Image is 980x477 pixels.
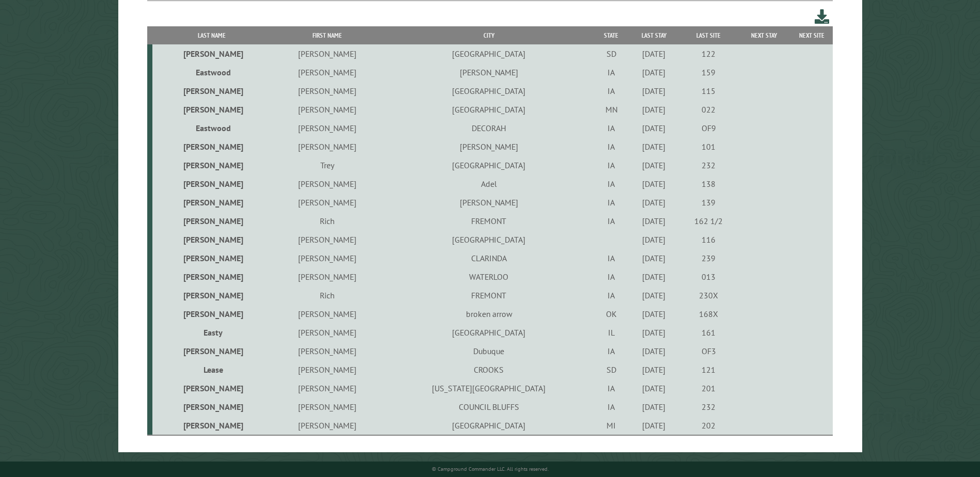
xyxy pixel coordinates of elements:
td: broken arrow [383,305,595,323]
div: [DATE] [630,402,678,412]
td: [PERSON_NAME] [272,193,383,212]
td: CROOKS [383,360,595,379]
div: [DATE] [630,197,678,208]
td: [PERSON_NAME] [152,100,271,119]
td: [PERSON_NAME] [272,230,383,249]
td: IL [595,323,628,342]
div: [DATE] [630,253,678,263]
td: 115 [680,82,737,100]
td: [PERSON_NAME] [152,249,271,267]
td: [GEOGRAPHIC_DATA] [383,156,595,174]
td: 201 [680,379,737,397]
td: [PERSON_NAME] [272,63,383,82]
td: [PERSON_NAME] [272,119,383,137]
td: IA [595,249,628,267]
div: [DATE] [630,179,678,189]
td: OF9 [680,119,737,137]
td: Trey [272,156,383,174]
td: [PERSON_NAME] [383,137,595,156]
div: [DATE] [630,86,678,96]
td: 138 [680,174,737,193]
td: [PERSON_NAME] [272,342,383,360]
td: [PERSON_NAME] [272,249,383,267]
td: DECORAH [383,119,595,137]
td: CLARINDA [383,249,595,267]
td: IA [595,286,628,305]
td: [PERSON_NAME] [152,137,271,156]
th: First Name [272,26,383,44]
td: [PERSON_NAME] [272,305,383,323]
td: [PERSON_NAME] [152,267,271,286]
td: 159 [680,63,737,82]
td: [PERSON_NAME] [272,397,383,416]
td: SD [595,44,628,63]
td: [US_STATE][GEOGRAPHIC_DATA] [383,379,595,397]
td: [PERSON_NAME] [152,397,271,416]
td: [GEOGRAPHIC_DATA] [383,100,595,119]
td: OF3 [680,342,737,360]
td: [PERSON_NAME] [383,193,595,212]
td: [PERSON_NAME] [152,286,271,305]
div: [DATE] [630,420,678,431]
div: [DATE] [630,290,678,300]
div: [DATE] [630,104,678,115]
td: [PERSON_NAME] [152,156,271,174]
td: 013 [680,267,737,286]
td: 139 [680,193,737,212]
th: Next Stay [737,26,791,44]
td: [PERSON_NAME] [152,174,271,193]
th: Last Site [680,26,737,44]
th: Last Name [152,26,271,44]
div: [DATE] [630,234,678,245]
td: [PERSON_NAME] [152,82,271,100]
td: Adel [383,174,595,193]
td: IA [595,137,628,156]
th: State [595,26,628,44]
td: [PERSON_NAME] [272,174,383,193]
td: IA [595,63,628,82]
td: 121 [680,360,737,379]
td: 162 1/2 [680,212,737,230]
td: Lease [152,360,271,379]
th: Next Site [791,26,833,44]
td: IA [595,267,628,286]
div: [DATE] [630,309,678,319]
td: [PERSON_NAME] [272,267,383,286]
td: [GEOGRAPHIC_DATA] [383,323,595,342]
td: SD [595,360,628,379]
td: IA [595,82,628,100]
div: [DATE] [630,383,678,393]
td: [GEOGRAPHIC_DATA] [383,230,595,249]
td: FREMONT [383,212,595,230]
td: [PERSON_NAME] [272,360,383,379]
td: [PERSON_NAME] [272,323,383,342]
td: Rich [272,286,383,305]
div: [DATE] [630,67,678,77]
td: 116 [680,230,737,249]
td: [GEOGRAPHIC_DATA] [383,82,595,100]
td: [PERSON_NAME] [383,63,595,82]
div: [DATE] [630,216,678,226]
div: [DATE] [630,364,678,375]
td: IA [595,119,628,137]
td: [PERSON_NAME] [152,193,271,212]
td: Dubuque [383,342,595,360]
td: [PERSON_NAME] [152,44,271,63]
div: [DATE] [630,49,678,59]
td: 239 [680,249,737,267]
td: 232 [680,397,737,416]
td: 168X [680,305,737,323]
div: [DATE] [630,327,678,338]
td: [PERSON_NAME] [272,100,383,119]
td: 161 [680,323,737,342]
div: [DATE] [630,160,678,170]
td: [PERSON_NAME] [152,212,271,230]
td: [GEOGRAPHIC_DATA] [383,44,595,63]
td: COUNCIL BLUFFS [383,397,595,416]
td: MN [595,100,628,119]
td: 122 [680,44,737,63]
div: [DATE] [630,346,678,356]
td: [PERSON_NAME] [152,342,271,360]
td: Eastwood [152,119,271,137]
td: IA [595,397,628,416]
